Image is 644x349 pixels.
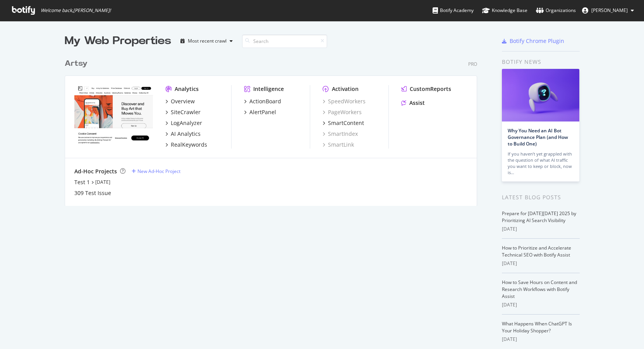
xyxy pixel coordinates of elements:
div: [DATE] [502,226,580,233]
a: How to Prioritize and Accelerate Technical SEO with Botify Assist [502,245,571,258]
input: Search [242,34,327,48]
div: New Ad-Hoc Project [137,168,180,174]
span: Welcome back, [PERSON_NAME] ! [41,7,111,14]
a: PageWorkers [323,108,362,116]
a: Prepare for [DATE][DATE] 2025 by Prioritizing AI Search Visibility [502,210,576,224]
div: Pro [468,61,477,67]
a: SmartIndex [323,130,358,138]
div: RealKeywords [171,141,207,149]
div: [DATE] [502,260,580,267]
a: RealKeywords [165,141,207,149]
img: Why You Need an AI Bot Governance Plan (and How to Build One) [502,69,579,121]
div: AI Analytics [171,130,201,138]
a: SmartLink [323,141,354,149]
div: My Web Properties [65,33,171,49]
div: Analytics [175,85,199,93]
a: Why You Need an AI Bot Governance Plan (and How to Build One) [508,127,568,147]
button: Most recent crawl [177,35,236,47]
a: SiteCrawler [165,108,201,116]
div: [DATE] [502,336,580,343]
a: [DATE] [95,179,110,185]
div: Botify Academy [433,7,474,14]
a: How to Save Hours on Content and Research Workflows with Botify Assist [502,279,577,299]
div: Intelligence [253,85,284,93]
div: ActionBoard [249,98,281,105]
a: CustomReports [401,85,451,93]
div: Botify Chrome Plugin [510,37,564,45]
div: Ad-Hoc Projects [74,168,117,175]
div: Organizations [536,7,576,14]
div: Knowledge Base [482,7,527,14]
div: LogAnalyzer [171,119,202,127]
div: grid [65,49,483,206]
div: Botify news [502,58,580,66]
div: SmartContent [328,119,364,127]
div: Latest Blog Posts [502,193,580,202]
div: Activation [332,85,359,93]
a: 309 Test Issue [74,189,111,197]
div: Most recent crawl [188,39,227,43]
div: Assist [409,99,425,107]
div: Overview [171,98,195,105]
a: SpeedWorkers [323,98,366,105]
a: AlertPanel [244,108,276,116]
a: SmartContent [323,119,364,127]
a: Botify Chrome Plugin [502,37,564,45]
a: Test 1 [74,178,90,186]
div: [DATE] [502,301,580,308]
span: Lily Pace [591,7,628,14]
a: Overview [165,98,195,105]
div: SiteCrawler [171,108,201,116]
div: If you haven’t yet grappled with the question of what AI traffic you want to keep or block, now is… [508,151,574,176]
div: CustomReports [410,85,451,93]
img: artsy.net [74,85,153,148]
div: AlertPanel [249,108,276,116]
a: LogAnalyzer [165,119,202,127]
a: ActionBoard [244,98,281,105]
a: What Happens When ChatGPT Is Your Holiday Shopper? [502,320,572,334]
a: Artsy [65,58,91,69]
div: Artsy [65,58,88,69]
button: [PERSON_NAME] [576,4,640,17]
a: New Ad-Hoc Project [132,168,180,174]
a: AI Analytics [165,130,201,138]
a: Assist [401,99,425,107]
